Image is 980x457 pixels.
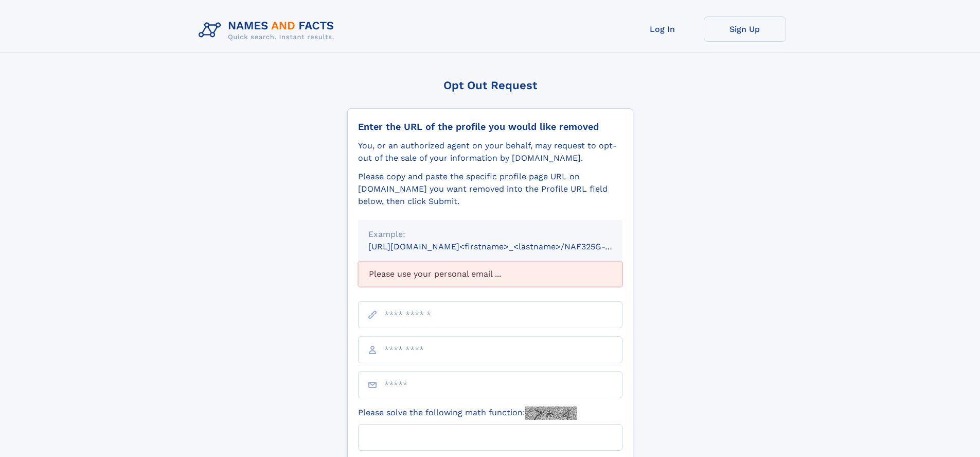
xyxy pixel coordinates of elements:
a: Log In [621,16,704,42]
div: Example: [368,228,612,241]
img: Logo Names and Facts [194,16,343,44]
div: Please use your personal email ... [358,261,622,287]
div: Enter the URL of the profile you would like removed [358,121,622,132]
small: [URL][DOMAIN_NAME]<firstname>_<lastname>/NAF325G-xxxxxxxx [368,242,642,251]
div: Please copy and paste the specific profile page URL on [DOMAIN_NAME] you want removed into the Pr... [358,171,622,208]
div: Opt Out Request [347,79,633,92]
a: Sign Up [704,16,786,42]
div: You, or an authorized agent on your behalf, may request to opt-out of the sale of your informatio... [358,140,622,164]
label: Please solve the following math function: [358,407,577,420]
